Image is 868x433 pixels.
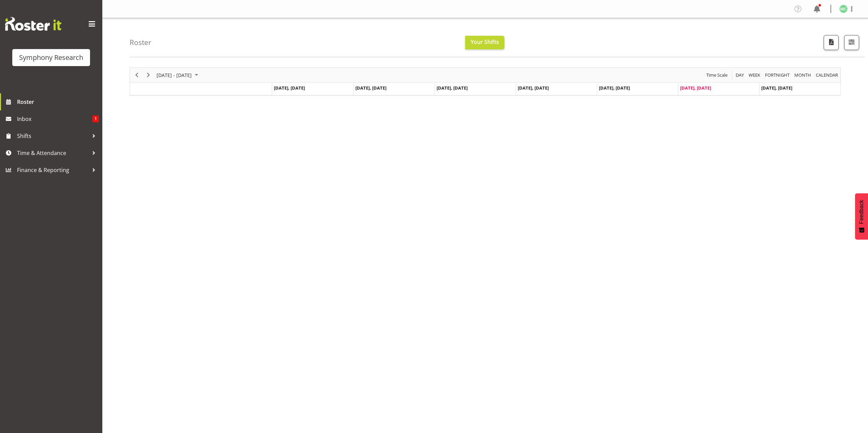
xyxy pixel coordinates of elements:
img: matthew-coleman1906.jpg [839,5,848,13]
span: Inbox [17,114,92,124]
span: Finance & Reporting [17,165,89,175]
button: Feedback - Show survey [855,193,868,239]
button: Download a PDF of the roster according to the set date range. [824,35,839,50]
span: Time & Attendance [17,148,89,158]
span: Shifts [17,131,89,141]
span: 1 [92,115,99,122]
span: Your Shifts [471,38,499,46]
div: Symphony Research [19,52,83,63]
span: Roster [17,97,99,107]
button: Filter Shifts [844,35,859,50]
img: Rosterit website logo [5,17,61,31]
button: Your Shifts [465,36,504,49]
h4: Roster [130,38,151,46]
span: Feedback [858,200,865,224]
